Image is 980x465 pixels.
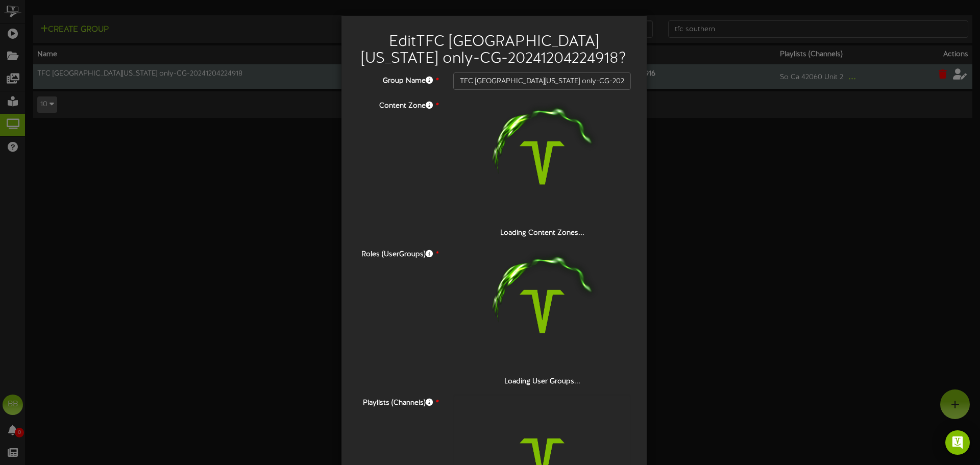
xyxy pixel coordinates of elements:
h2: Edit TFC [GEOGRAPHIC_DATA][US_STATE] only-CG-20241204224918 ? [357,34,631,67]
img: loading-spinner-1.png [477,97,607,228]
label: Content Zone [349,97,446,111]
img: loading-spinner-1.png [477,246,607,377]
strong: Loading Content Zones... [500,229,584,237]
label: Group Name [349,72,446,86]
div: Open Intercom Messenger [945,430,970,455]
label: Roles (UserGroups) [349,246,446,260]
input: Channel Group Name [453,72,631,90]
strong: Loading User Groups... [504,378,580,385]
label: Playlists (Channels) [349,395,446,408]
